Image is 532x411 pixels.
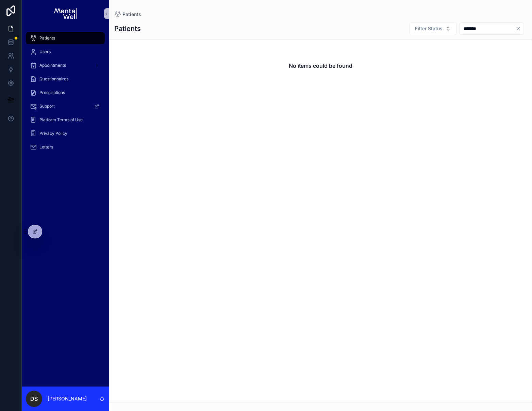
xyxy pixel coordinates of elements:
[39,104,55,109] span: Support
[26,127,105,140] a: Privacy Policy
[26,32,105,44] a: Patients
[39,144,53,150] span: Letters
[122,11,141,18] span: Patients
[26,100,105,112] a: Support
[39,63,66,68] span: Appointments
[39,131,67,136] span: Privacy Policy
[415,25,443,32] span: Filter Status
[26,86,105,99] a: Prescriptions
[39,35,55,41] span: Patients
[114,11,141,18] a: Patients
[289,62,352,70] h2: No items could be found
[26,59,105,72] a: Appointments
[26,114,105,126] a: Platform Terms of Use
[26,46,105,58] a: Users
[409,22,456,35] button: Select Button
[26,141,105,153] a: Letters
[39,49,51,54] span: Users
[30,395,38,403] span: DS
[39,76,68,82] span: Questionnaires
[22,27,109,162] div: scrollable content
[114,24,141,33] h1: Patients
[48,395,87,402] p: [PERSON_NAME]
[54,8,76,19] img: App logo
[515,26,523,31] button: Clear
[39,117,83,123] span: Platform Terms of Use
[26,73,105,85] a: Questionnaires
[39,90,65,95] span: Prescriptions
